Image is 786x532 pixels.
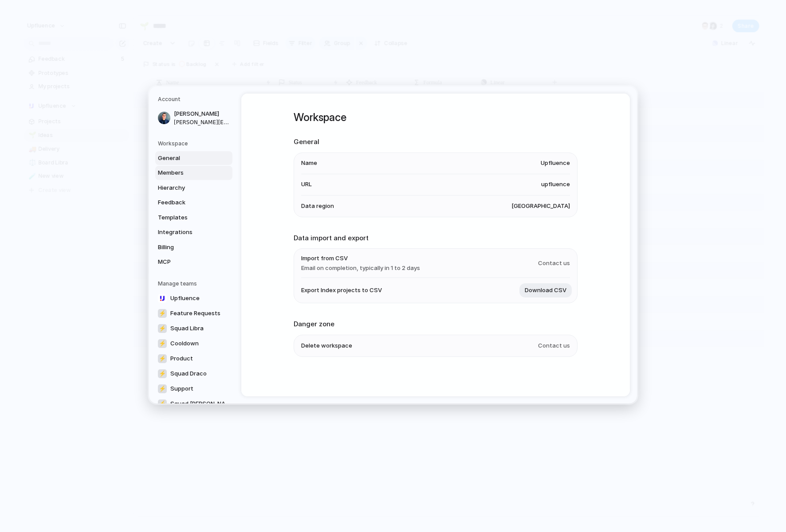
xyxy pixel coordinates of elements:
span: [PERSON_NAME][EMAIL_ADDRESS][PERSON_NAME][DOMAIN_NAME] [174,118,231,126]
h2: Data import and export [294,233,578,243]
a: MCP [155,255,232,269]
a: ⚡Cooldown [155,336,235,350]
span: [GEOGRAPHIC_DATA] [511,201,570,210]
a: ⚡Squad [PERSON_NAME] [155,396,235,411]
span: Integrations [158,228,215,237]
div: ⚡ [158,354,167,363]
span: Feature Requests [170,309,220,317]
div: ⚡ [158,324,167,332]
span: MCP [158,258,215,266]
a: ⚡Squad Libra [155,321,235,335]
a: ⚡Product [155,351,235,365]
a: ⚡Support [155,381,235,395]
span: Import from CSV [301,254,420,263]
h5: Workspace [158,139,232,147]
span: Export Index projects to CSV [301,286,382,295]
h1: Workspace [294,110,578,125]
div: ⚡ [158,399,167,408]
span: Billing [158,243,215,251]
span: Feedback [158,198,215,207]
a: ⚡Feature Requests [155,306,235,320]
h5: Manage teams [158,279,232,287]
span: Templates [158,213,215,222]
h2: General [294,137,578,147]
a: Templates [155,210,232,224]
h5: Account [158,95,232,103]
span: Name [301,159,317,168]
span: Upfluence [541,159,570,168]
div: ⚡ [158,369,167,378]
a: General [155,151,232,165]
span: Squad [PERSON_NAME] [170,399,232,408]
a: Hierarchy [155,180,232,195]
a: Members [155,166,232,180]
div: ⚡ [158,339,167,348]
span: upfluence [541,180,570,189]
a: ⚡Squad Draco [155,366,235,380]
span: Squad Draco [170,369,207,378]
span: Squad Libra [170,324,204,332]
span: Product [170,354,193,363]
span: General [158,153,215,162]
span: Contact us [538,341,570,350]
span: Download CSV [525,286,566,295]
span: Upfluence [170,293,200,302]
span: Support [170,384,193,393]
span: [PERSON_NAME] [174,110,231,118]
a: Billing [155,240,232,254]
span: Hierarchy [158,183,215,192]
span: Contact us [538,258,570,267]
span: Delete workspace [301,341,352,350]
div: ⚡ [158,384,167,393]
div: ⚡ [158,309,167,317]
span: URL [301,180,312,189]
span: Email on completion, typically in 1 to 2 days [301,263,420,272]
h2: Danger zone [294,319,578,329]
span: Data region [301,201,334,210]
a: Integrations [155,225,232,239]
a: [PERSON_NAME][PERSON_NAME][EMAIL_ADDRESS][PERSON_NAME][DOMAIN_NAME] [155,107,232,129]
a: Feedback [155,196,232,210]
a: Upfluence [155,291,235,305]
span: Members [158,168,215,177]
span: Cooldown [170,339,199,348]
button: Download CSV [519,283,572,297]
